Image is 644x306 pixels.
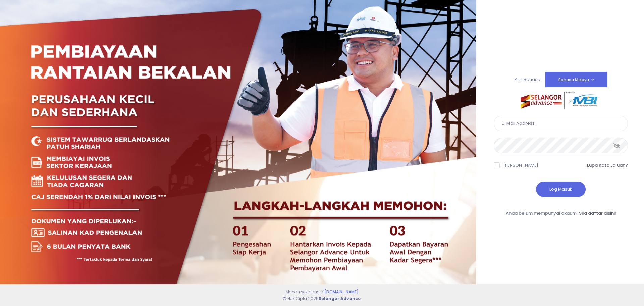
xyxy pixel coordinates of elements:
label: [PERSON_NAME] [504,162,538,169]
span: Anda belum mempunyai akaun? [506,210,578,216]
span: Pilih Bahasa: [514,76,541,83]
strong: Selangor Advance [319,296,361,301]
img: selangor-advance.png [521,92,601,108]
a: Sila daftar disini! [579,210,616,216]
a: Lupa Kata Laluan? [587,162,628,169]
button: Log Masuk [536,182,586,197]
input: E-Mail Address [494,116,628,131]
span: Mohon sekarang di © Hak Cipta 2025 . [283,289,361,301]
a: [DOMAIN_NAME] [324,289,359,295]
button: Bahasa Melayu [545,72,607,87]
